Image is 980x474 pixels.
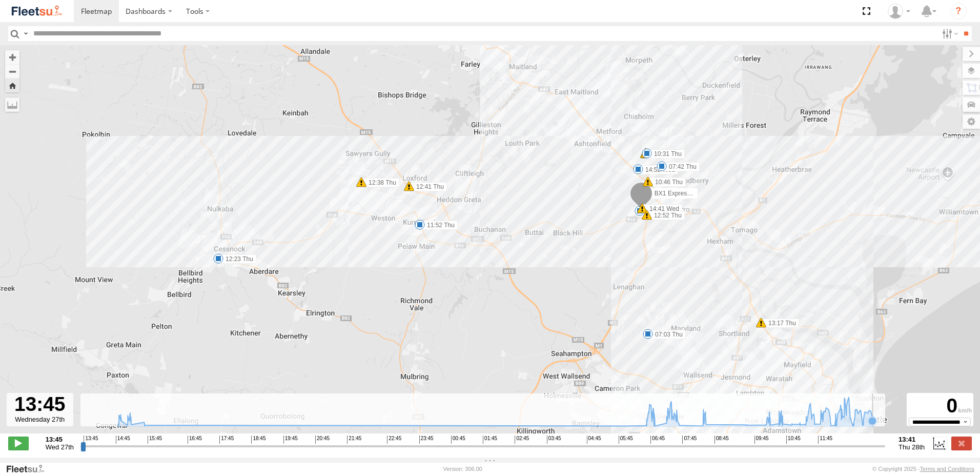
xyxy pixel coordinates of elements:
span: 08:45 [714,436,729,444]
span: 02:45 [515,436,529,444]
button: Zoom in [5,50,19,64]
div: 0 [908,394,972,418]
label: 14:41 Wed [642,204,682,213]
span: 03:45 [547,436,561,444]
span: 01:45 [483,436,497,444]
span: 18:45 [251,436,266,444]
label: 11:52 Thu [420,221,458,230]
span: 23:45 [419,436,434,444]
span: 11:45 [818,436,832,444]
label: 12:52 Thu [647,211,685,220]
div: James Cullen [884,4,914,19]
button: Zoom out [5,64,19,78]
span: 17:45 [219,436,234,444]
span: 00:45 [451,436,465,444]
span: 15:45 [148,436,162,444]
label: 10:46 Thu [648,177,686,187]
label: 07:03 Thu [648,330,686,339]
span: Thu 28th Aug 2025 [899,443,925,451]
label: Measure [5,97,19,112]
span: 04:45 [587,436,601,444]
span: 22:45 [387,436,401,444]
span: Wed 27th Aug 2025 [46,443,74,451]
label: 13:17 Thu [761,319,799,328]
label: Map Settings [963,114,980,129]
strong: 13:45 [46,436,74,443]
span: 21:45 [347,436,361,444]
label: Play/Stop [8,437,29,450]
label: Close [951,437,972,450]
span: 09:45 [754,436,769,444]
span: 14:45 [116,436,130,444]
span: 13:45 [84,436,98,444]
span: 19:45 [283,436,298,444]
span: BX1 Express Ute [655,190,701,197]
span: 05:45 [619,436,633,444]
button: Zoom Home [5,78,19,92]
span: 20:45 [315,436,330,444]
a: Terms and Conditions [920,466,974,472]
span: 16:45 [188,436,202,444]
div: Version: 306.00 [443,466,482,472]
a: Visit our Website [6,464,53,474]
label: 12:41 Thu [409,182,447,191]
label: 12:23 Thu [218,254,256,264]
label: 12:38 Thu [361,178,399,187]
img: fleetsu-logo-horizontal.svg [10,4,64,18]
span: 06:45 [650,436,665,444]
i: ? [950,3,967,19]
strong: 13:41 [899,436,925,443]
span: 07:45 [682,436,697,444]
label: Search Query [22,26,30,41]
label: 10:31 Thu [647,149,685,159]
span: 10:45 [786,436,801,444]
div: 9 [635,206,645,216]
label: 07:42 Thu [662,162,700,171]
div: © Copyright 2025 - [872,466,974,472]
label: Search Filter Options [938,26,960,41]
